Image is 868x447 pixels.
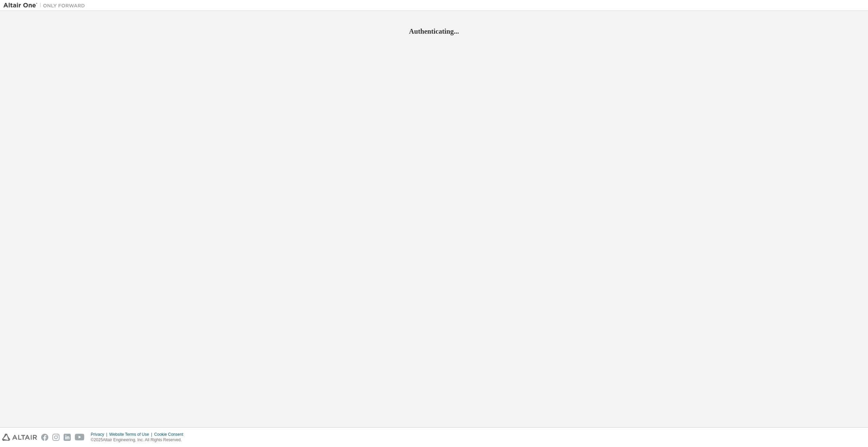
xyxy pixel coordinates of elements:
[64,434,71,441] img: linkedin.svg
[154,432,187,437] div: Cookie Consent
[2,434,37,441] img: altair_logo.svg
[52,434,60,441] img: instagram.svg
[91,437,187,443] p: © 2025 Altair Engineering, Inc. All Rights Reserved.
[3,27,865,36] h2: Authenticating...
[75,434,85,441] img: youtube.svg
[41,434,48,441] img: facebook.svg
[3,2,88,9] img: Altair One
[91,432,109,437] div: Privacy
[109,432,154,437] div: Website Terms of Use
